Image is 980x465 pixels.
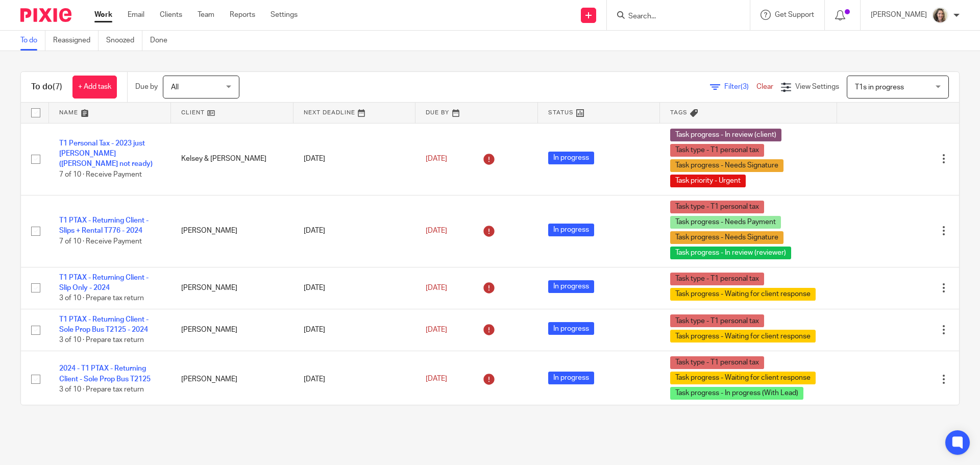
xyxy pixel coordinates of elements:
td: [DATE] [293,123,415,195]
a: + Add task [72,76,117,99]
span: Task priority - Urgent [670,175,746,187]
span: Task progress - Needs Signature [670,231,783,244]
p: Due by [135,82,158,92]
a: Snoozed [106,31,142,51]
span: Task type - T1 personal tax [670,201,764,213]
span: Task progress - Waiting for client response [670,330,816,342]
span: [DATE] [426,326,447,333]
span: Task progress - Needs Payment [670,216,781,229]
span: In progress [548,152,594,164]
a: Reassigned [53,31,99,51]
img: Pixie [20,8,71,22]
span: Tags [670,110,688,115]
a: Work [94,10,112,20]
span: Get Support [775,11,814,18]
td: [DATE] [293,267,415,309]
span: 7 of 10 · Receive Payment [59,171,142,178]
input: Search [627,12,719,21]
a: Team [198,10,214,20]
p: [PERSON_NAME] [871,10,927,20]
span: 3 of 10 · Prepare tax return [59,295,144,302]
a: Settings [271,10,298,20]
span: In progress [548,224,594,236]
td: [PERSON_NAME] [171,267,293,309]
a: T1 PTAX - Returning Client - Slips + Rental T776 - 2024 [59,217,149,234]
a: Clear [756,83,773,90]
span: Task progress - Waiting for client response [670,372,816,384]
span: [DATE] [426,155,447,162]
span: [DATE] [426,376,447,383]
span: [DATE] [426,227,447,234]
td: [DATE] [293,351,415,407]
span: In progress [548,372,594,384]
span: (7) [53,83,62,91]
span: All [171,84,179,91]
span: Filter [724,83,756,90]
a: 2024 - T1 PTAX - Returning Client - Sole Prop Bus T2125 [59,365,151,382]
span: [DATE] [426,284,447,291]
td: [PERSON_NAME] [171,195,293,267]
span: Task progress - In progress (With Lead) [670,387,803,400]
span: View Settings [795,83,839,90]
a: T1 Personal Tax - 2023 just [PERSON_NAME] ([PERSON_NAME] not ready) [59,140,153,168]
span: Task progress - Waiting for client response [670,288,816,301]
span: Task progress - In review (reviewer) [670,247,791,259]
span: In progress [548,280,594,293]
a: T1 PTAX - Returning Client - Sole Prop Bus T2125 - 2024 [59,316,149,333]
span: Task type - T1 personal tax [670,356,764,369]
span: In progress [548,322,594,335]
td: Kelsey & [PERSON_NAME] [171,123,293,195]
span: Task type - T1 personal tax [670,144,764,157]
span: 3 of 10 · Prepare tax return [59,386,144,393]
span: Task type - T1 personal tax [670,273,764,285]
span: T1s in progress [855,84,904,91]
span: Task type - T1 personal tax [670,314,764,327]
span: Task progress - Needs Signature [670,159,783,172]
h1: To do [31,82,62,92]
span: 7 of 10 · Receive Payment [59,238,142,245]
a: Clients [160,10,182,20]
a: To do [20,31,45,51]
a: Email [128,10,144,20]
td: [PERSON_NAME] [171,309,293,351]
img: IMG_7896.JPG [932,7,948,23]
td: [DATE] [293,195,415,267]
span: 3 of 10 · Prepare tax return [59,337,144,344]
a: Reports [230,10,255,20]
span: Task progress - In review (client) [670,129,781,141]
a: Done [150,31,175,51]
td: [PERSON_NAME] [171,351,293,407]
span: (3) [741,83,749,90]
td: [DATE] [293,309,415,351]
a: T1 PTAX - Returning Client - Slip Only - 2024 [59,274,149,291]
